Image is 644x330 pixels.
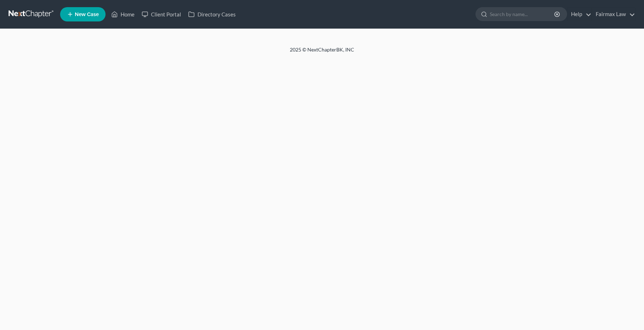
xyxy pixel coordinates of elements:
a: Directory Cases [185,8,239,21]
input: Search by name... [490,8,555,21]
a: Fairmax Law [592,8,635,21]
span: New Case [75,12,99,17]
a: Help [567,8,591,21]
a: Home [108,8,138,21]
a: Client Portal [138,8,185,21]
div: 2025 © NextChapterBK, INC [118,46,526,59]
